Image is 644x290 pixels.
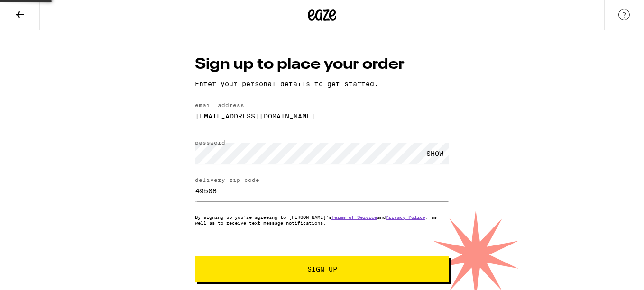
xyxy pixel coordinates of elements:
a: Terms of Service [331,214,377,220]
a: Privacy Policy [386,214,425,220]
label: delivery zip code [195,177,259,183]
input: delivery zip code [195,180,449,201]
p: Enter your personal details to get started. [195,80,449,88]
input: email address [195,105,449,127]
button: Sign Up [195,256,449,282]
span: Sign Up [307,266,337,272]
label: email address [195,102,244,108]
h1: Sign up to place your order [195,54,449,75]
p: By signing up you're agreeing to [PERSON_NAME]'s and , as well as to receive text message notific... [195,214,449,226]
span: Hi. Need any help? [6,7,68,14]
div: SHOW [421,143,449,164]
label: password [195,139,225,145]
